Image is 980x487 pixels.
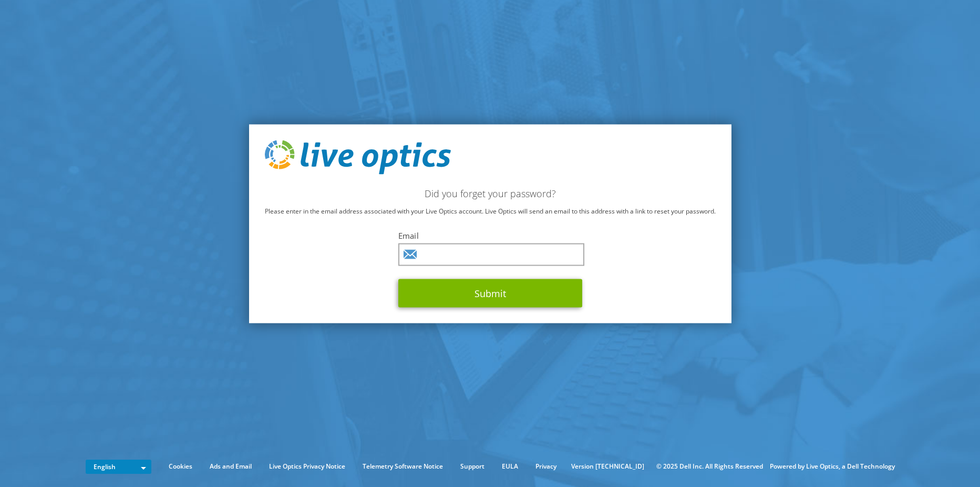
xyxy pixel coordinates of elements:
a: Privacy [528,461,564,472]
img: live_optics_svg.svg [265,140,451,175]
label: Email [398,230,582,241]
a: Cookies [161,461,200,472]
a: EULA [494,461,526,472]
li: Powered by Live Optics, a Dell Technology [770,461,895,472]
li: Version [TECHNICAL_ID] [566,461,649,472]
p: Please enter in the email address associated with your Live Optics account. Live Optics will send... [265,206,716,217]
h2: Did you forget your password? [265,188,716,199]
a: Support [452,461,492,472]
a: Ads and Email [202,461,260,472]
a: Live Optics Privacy Notice [261,461,353,472]
button: Submit [398,279,582,308]
li: © 2025 Dell Inc. All Rights Reserved [651,461,768,472]
a: Telemetry Software Notice [355,461,451,472]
